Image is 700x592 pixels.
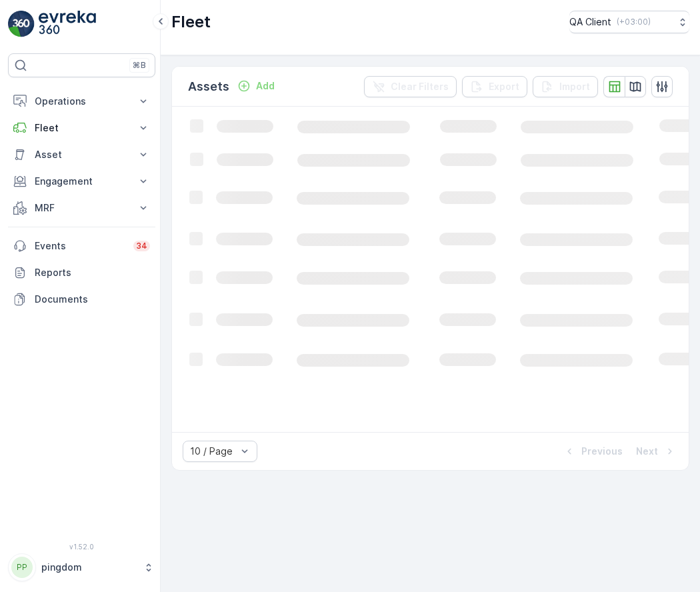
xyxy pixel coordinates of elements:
img: logo_light-DOdMpM7g.png [39,11,96,37]
p: QA Client [569,15,611,29]
button: Engagement [8,168,155,195]
p: pingdom [41,561,137,574]
button: Add [232,78,280,94]
p: Add [256,79,275,93]
button: Import [533,76,598,97]
p: Export [489,80,519,93]
button: Fleet [8,115,155,141]
div: PP [11,557,33,578]
p: Fleet [35,121,129,135]
p: Events [35,239,125,253]
button: Clear Filters [364,76,457,97]
span: v 1.52.0 [8,543,155,551]
button: Operations [8,88,155,115]
a: Events34 [8,233,155,259]
p: Clear Filters [391,80,449,93]
p: MRF [35,201,129,215]
p: Asset [35,148,129,161]
p: ( +03:00 ) [617,17,651,27]
p: Reports [35,266,150,279]
button: PPpingdom [8,553,155,581]
img: logo [8,11,35,37]
p: Next [636,445,658,458]
a: Documents [8,286,155,313]
p: Documents [35,293,150,306]
p: ⌘B [133,60,146,71]
a: Reports [8,259,155,286]
p: Fleet [171,11,211,33]
p: Assets [188,77,229,96]
p: Operations [35,95,129,108]
p: Import [559,80,590,93]
button: MRF [8,195,155,221]
button: Next [635,443,678,459]
button: QA Client(+03:00) [569,11,689,33]
p: 34 [136,241,147,251]
p: Engagement [35,175,129,188]
button: Export [462,76,527,97]
p: Previous [581,445,623,458]
button: Previous [561,443,624,459]
button: Asset [8,141,155,168]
